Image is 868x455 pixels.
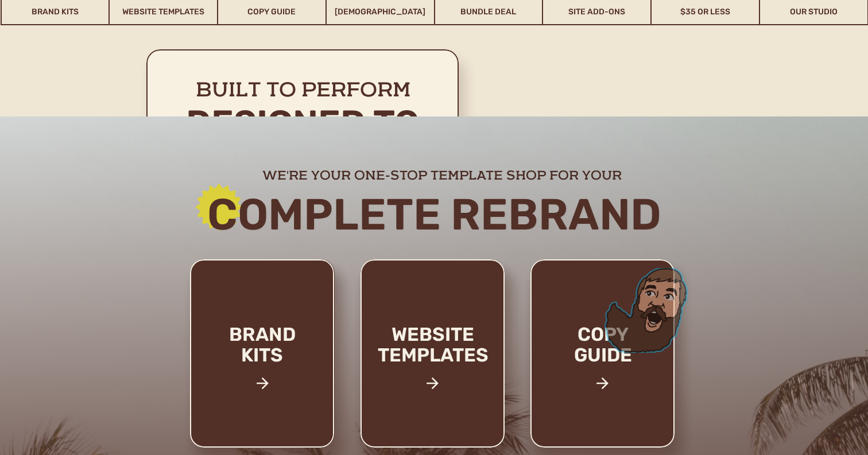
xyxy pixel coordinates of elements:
[550,324,656,404] a: copy guide
[160,104,445,145] h2: Designed to
[214,324,311,404] a: brand kits
[124,191,745,238] h2: Complete rebrand
[358,324,508,390] a: website templates
[160,80,445,104] h2: Built to perform
[180,167,703,181] h2: we're your one-stop template shop for your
